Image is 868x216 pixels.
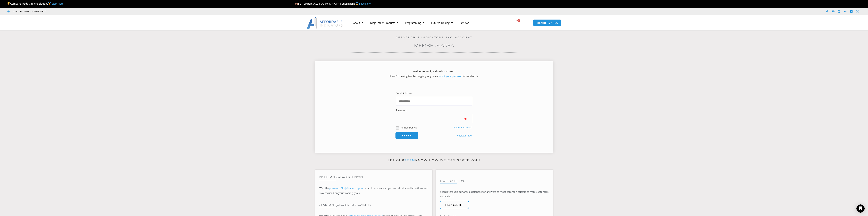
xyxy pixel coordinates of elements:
iframe: Customer reviews powered by Trustpilot [50,10,102,13]
a: Save Now [359,2,371,5]
label: Password [396,108,407,113]
a: Help center [440,201,469,209]
span: We offer [319,186,329,190]
h4: Custom NinjaTrader Programming [319,203,428,207]
p: Search through our article database for answers to most common questions from customers and visit... [440,189,549,199]
a: 0 [509,18,524,28]
a: premium NinjaTrader support [329,186,365,190]
a: Start Here [52,2,63,5]
h4: Premium NinjaTrader Support [319,176,428,179]
p: If you’re having trouble logging in, you can immediately. [321,69,547,79]
p: Let our know how we can serve you! [315,158,553,163]
a: Reviews [456,19,473,27]
a: Members Area [414,43,454,48]
a: reset your password [439,74,463,78]
span: 0 [517,19,520,22]
div: Open Intercom Messenger [856,204,865,213]
img: LogoAI | Affordable Indicators – NinjaTrader [307,17,343,29]
a: MEMBERS AREA [533,19,561,26]
span: at an hourly rate so you can eliminate distractions and stay focused on your trading goals. [319,186,428,195]
span: Mon - Fri: 8:00 AM – 6:00 PM EST [13,9,46,13]
nav: Menu [350,19,510,27]
strong: Welcome back, valued customer! [413,70,455,73]
a: team [404,159,415,162]
a: Affordable Indicators, Inc. Account [396,36,472,39]
img: ⌛ [356,2,358,5]
a: About [350,19,367,27]
label: Email Address [396,91,412,96]
img: 🥇 [48,2,51,5]
a: NinjaTrader Products [367,19,402,27]
a: Programming [402,19,428,27]
span: Compare Trade Copier Solutions [7,2,63,5]
a: Register Now [457,133,472,138]
span: SEPTEMBER SALE | Up To 50% OFF | Ends [295,2,347,5]
img: 🏆 [7,2,10,5]
strong: [DATE] [347,2,359,5]
h4: Have A Question? [440,179,549,183]
a: Futures Trading [428,19,456,27]
button: Show password [459,114,472,123]
span: Help center [445,204,464,206]
img: 🍂 [295,2,298,5]
a: Forgot Password? [453,126,472,129]
label: Remember Me [401,126,417,129]
span: MEMBERS AREA [537,22,558,24]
